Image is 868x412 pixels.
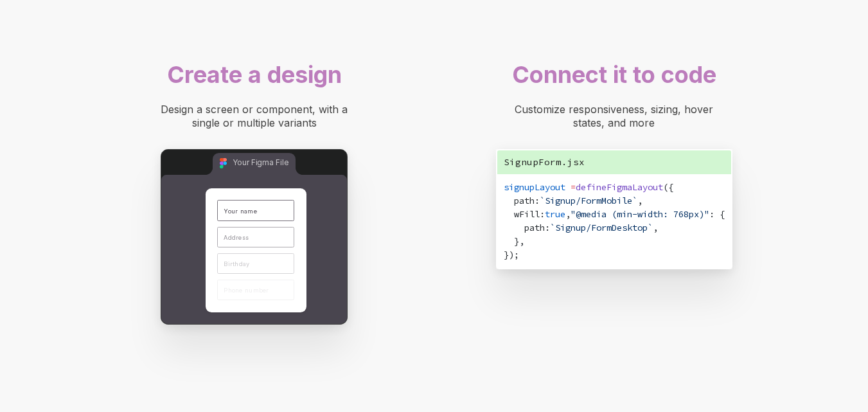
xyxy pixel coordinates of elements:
span: , [565,208,571,220]
span: signupLayout [504,181,565,193]
span: , }, }); [504,222,658,260]
span: true [545,208,565,220]
span: Your Figma File [233,158,288,167]
span: Address [224,234,249,241]
span: Phone number [224,287,269,294]
span: "@media (min-width: 768px)" [571,208,709,220]
span: Design a screen or component, with a single or multiple variants [161,103,351,129]
span: ({ path: [504,181,673,206]
span: Customize responsiveness, sizing, hover states, and more [515,103,716,129]
span: , wFill: [504,195,642,220]
span: Create a design [167,60,342,89]
span: SignupForm.jsx [504,156,585,168]
span: defineFigmaLayout [576,181,663,193]
span: `Signup/FormMobile` [540,195,637,206]
span: Your name [224,208,257,215]
span: : { path: [504,208,725,233]
span: Birthday [224,260,249,267]
span: Connect it to code [512,60,716,89]
span: `Signup/FormDesktop` [550,222,653,233]
span: = [571,181,576,193]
